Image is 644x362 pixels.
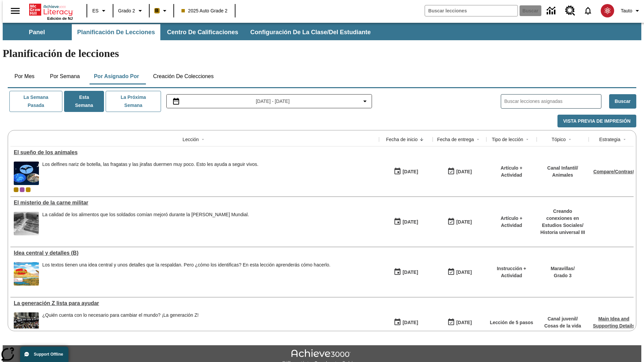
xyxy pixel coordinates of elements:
a: Compare/Contrast [593,169,634,174]
div: [DATE] [402,268,418,277]
p: Cosas de la vida [544,322,581,329]
div: Clase actual [14,187,18,192]
div: Tópico [551,136,566,143]
div: Portada [29,2,73,20]
p: Artículo + Actividad [490,165,533,179]
span: Edición de NJ [47,16,73,20]
button: 09/21/25: Primer día en que estuvo disponible la lección [391,316,420,329]
span: Tauto [621,7,632,14]
img: Fotos de una fragata, dos delfines nariz de botella y una jirafa sobre un fondo de noche estrellada. [14,162,39,185]
div: [DATE] [456,218,472,226]
button: Sort [523,135,531,143]
span: Centro de calificaciones [167,28,238,36]
button: Lenguaje: ES, Selecciona un idioma [89,5,111,17]
img: Fotografía en blanco y negro que muestra cajas de raciones de comida militares con la etiqueta U.... [14,212,39,235]
p: Historia universal III [540,229,585,236]
div: Los delfines nariz de botella, las fragatas y las jirafas duermen muy poco. Esto les ayuda a segu... [42,162,258,167]
button: Por mes [8,68,41,84]
div: Tipo de lección [492,136,523,143]
span: Panel [29,28,45,36]
button: 09/26/25: Primer día en que estuvo disponible la lección [391,165,420,178]
button: La próxima semana [106,91,161,112]
a: El sueño de los animales, Lecciones [14,149,376,156]
h1: Planificación de lecciones [3,47,641,60]
div: ¿Quién cuenta con lo necesario para cambiar el mundo? ¡La generación Z! [42,312,199,318]
p: Canal Infantil / [547,165,578,172]
svg: Collapse Date Range Filter [361,97,369,105]
button: Escoja un nuevo avatar [597,2,618,19]
button: 09/21/25: Último día en que podrá accederse la lección [445,316,474,329]
p: Animales [547,172,578,179]
div: [DATE] [456,318,472,327]
button: Panel [3,24,70,40]
input: Buscar campo [425,5,518,16]
div: [DATE] [402,318,418,327]
button: Sort [566,135,574,143]
div: La calidad de los alimentos que los soldados comían mejoró durante la Segunda Guerra Mundial. [42,212,249,235]
img: portada de Maravillas de tercer grado: una mariposa vuela sobre un campo y un río, con montañas a... [14,262,39,286]
div: [DATE] [402,168,418,176]
div: Los delfines nariz de botella, las fragatas y las jirafas duermen muy poco. Esto les ayuda a segu... [42,162,258,185]
div: New 2025 class [26,187,31,192]
button: Sort [621,135,629,143]
div: Los textos tienen una idea central y unos detalles que la respaldan. Pero ¿cómo los identificas? ... [42,262,330,268]
div: [DATE] [456,168,472,176]
button: 09/21/25: Primer día en que estuvo disponible la lección [391,216,420,228]
div: Subbarra de navegación [3,23,641,40]
button: Planificación de lecciones [72,24,160,40]
div: [DATE] [402,218,418,226]
input: Buscar lecciones asignadas [504,97,601,106]
div: Fecha de inicio [386,136,418,143]
p: La calidad de los alimentos que los soldados comían mejoró durante la [PERSON_NAME] Mundial. [42,212,249,218]
button: Sort [418,135,426,143]
a: Notificaciones [579,2,597,19]
span: 2025 Auto Grade 2 [181,7,228,14]
button: Por asignado por [89,68,145,84]
span: Planificación de lecciones [77,28,155,36]
p: Lección de 5 pasos [490,319,533,326]
a: Portada [29,3,73,16]
div: El misterio de la carne militar [14,200,376,206]
button: Por semana [45,68,85,84]
button: Creación de colecciones [148,68,219,84]
a: Centro de información [543,2,561,20]
p: Grado 3 [551,272,575,279]
div: OL 2025 Auto Grade 3 [20,187,24,192]
button: Abrir el menú lateral [5,1,25,21]
p: Instrucción + Actividad [490,265,533,279]
button: Perfil/Configuración [618,5,644,17]
div: La generación Z lista para ayudar [14,300,376,306]
p: Canal juvenil / [544,315,581,322]
button: 09/21/25: Último día en que podrá accederse la lección [445,216,474,228]
span: B [155,6,159,15]
span: Grado 2 [118,7,135,14]
span: [DATE] - [DATE] [256,98,290,105]
a: El misterio de la carne militar , Lecciones [14,200,376,206]
button: Esta semana [64,91,104,112]
button: 09/21/25: Primer día en que estuvo disponible la lección [391,266,420,279]
a: Centro de recursos, Se abrirá en una pestaña nueva. [561,2,579,20]
button: Grado: Grado 2, Elige un grado [115,5,147,17]
div: Lección [182,136,199,143]
div: Estrategia [599,136,620,143]
div: Fecha de entrega [437,136,474,143]
button: Seleccione el intervalo de fechas opción del menú [169,97,369,105]
a: La generación Z lista para ayudar , Lecciones [14,300,376,306]
button: 09/26/25: Último día en que podrá accederse la lección [445,165,474,178]
div: Subbarra de navegación [3,24,377,40]
img: Un grupo de manifestantes protestan frente al Museo Americano de Historia Natural en la ciudad de... [14,312,39,336]
div: ¿Quién cuenta con lo necesario para cambiar el mundo? ¡La generación Z! [42,312,199,336]
span: Support Offline [34,352,63,357]
div: Los textos tienen una idea central y unos detalles que la respaldan. Pero ¿cómo los identificas? ... [42,262,330,286]
button: Sort [474,135,482,143]
p: Maravillas / [551,265,575,272]
div: Idea central y detalles (B) [14,250,376,256]
button: Vista previa de impresión [557,115,636,128]
button: La semana pasada [9,91,62,112]
span: Configuración de la clase/del estudiante [250,28,371,36]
